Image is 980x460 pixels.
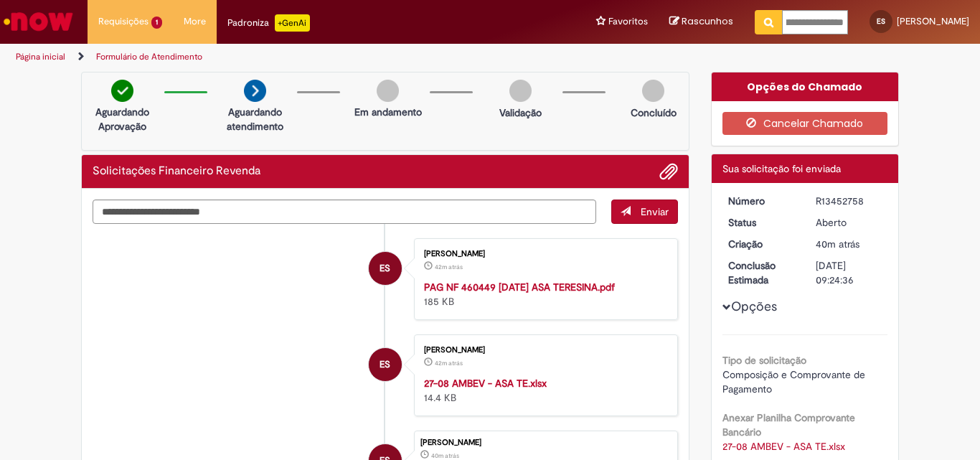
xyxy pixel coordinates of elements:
a: Página inicial [16,51,65,62]
button: Enviar [611,200,678,224]
time: 27/08/2025 14:22:51 [435,359,463,367]
p: Em andamento [354,105,422,119]
div: Padroniza [227,14,310,32]
div: [PERSON_NAME] [424,346,663,355]
b: Tipo de solicitação [722,354,806,367]
span: Enviar [641,205,669,218]
img: img-circle-grey.png [377,80,399,102]
a: PAG NF 460449 [DATE] ASA TERESINA.pdf [424,281,615,294]
h2: Solicitações Financeiro Revenda Histórico de tíquete [93,165,260,178]
p: Validação [499,105,542,120]
button: Pesquisar [755,10,783,34]
div: 185 KB [424,280,663,309]
div: [PERSON_NAME] [424,250,663,258]
time: 27/08/2025 14:23:01 [435,263,463,271]
div: 14.4 KB [424,376,663,405]
span: Requisições [98,14,149,29]
button: Cancelar Chamado [722,112,888,135]
p: Concluído [631,105,677,120]
span: 40m atrás [816,238,859,250]
img: ServiceNow [1,7,75,36]
textarea: Digite sua mensagem aqui... [93,200,596,224]
a: Rascunhos [669,15,733,29]
span: More [184,14,206,29]
div: [DATE] 09:24:36 [816,258,882,287]
span: Composição e Comprovante de Pagamento [722,368,868,395]
b: Anexar Planilha Comprovante Bancário [722,411,855,438]
div: 27/08/2025 14:24:32 [816,237,882,251]
img: check-circle-green.png [111,80,133,102]
ul: Trilhas de página [11,44,643,70]
img: arrow-next.png [244,80,266,102]
dt: Conclusão Estimada [717,258,806,287]
p: +GenAi [275,14,310,32]
time: 27/08/2025 14:24:32 [431,451,459,460]
div: Edith barbosa de abreu sena [369,252,402,285]
div: Opções do Chamado [712,72,899,101]
dt: Criação [717,237,806,251]
img: img-circle-grey.png [509,80,532,102]
div: [PERSON_NAME] [420,438,670,447]
span: 42m atrás [435,263,463,271]
time: 27/08/2025 14:24:32 [816,238,859,250]
a: 27-08 AMBEV - ASA TE.xlsx [424,377,547,390]
span: 42m atrás [435,359,463,367]
dt: Status [717,215,806,230]
a: Download de 27-08 AMBEV - ASA TE.xlsx [722,440,845,453]
span: Favoritos [608,14,648,29]
span: [PERSON_NAME] [897,15,969,27]
span: Sua solicitação foi enviada [722,162,841,175]
span: 40m atrás [431,451,459,460]
span: ES [877,17,885,26]
div: R13452758 [816,194,882,208]
span: Rascunhos [682,14,733,28]
span: 1 [151,17,162,29]
span: ES [380,251,390,286]
img: img-circle-grey.png [642,80,664,102]
span: ES [380,347,390,382]
dt: Número [717,194,806,208]
a: Formulário de Atendimento [96,51,202,62]
button: Adicionar anexos [659,162,678,181]
div: Aberto [816,215,882,230]
p: Aguardando atendimento [220,105,290,133]
div: Edith barbosa de abreu sena [369,348,402,381]
p: Aguardando Aprovação [88,105,157,133]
